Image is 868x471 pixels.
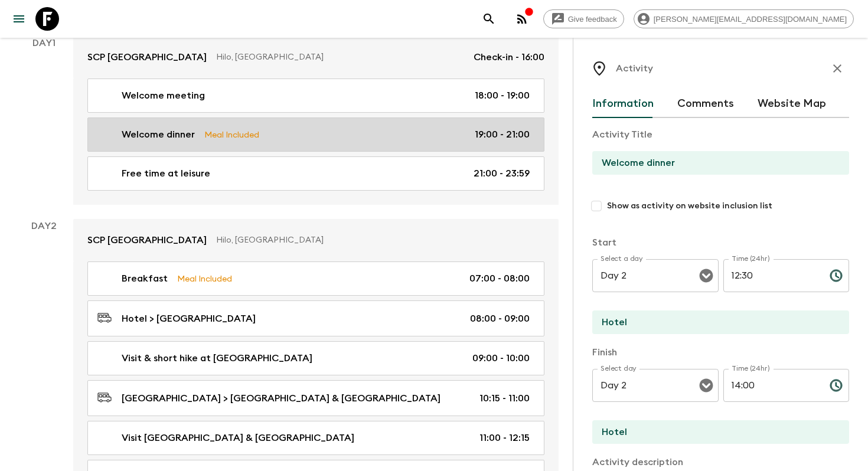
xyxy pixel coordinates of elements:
p: Activity [616,61,653,76]
p: Welcome meeting [122,89,205,103]
button: Comments [677,90,734,118]
a: SCP [GEOGRAPHIC_DATA]Hilo, [GEOGRAPHIC_DATA]Check-in - 16:00 [73,36,559,78]
label: Select day [601,364,637,374]
p: Start [592,235,849,250]
a: BreakfastMeal Included07:00 - 08:00 [87,261,544,296]
p: Visit & short hike at [GEOGRAPHIC_DATA] [122,351,312,365]
a: Give feedback [543,9,624,28]
label: Select a day [601,254,642,264]
p: 21:00 - 23:59 [474,166,530,181]
a: Welcome meeting18:00 - 19:00 [87,78,544,113]
button: Open [698,377,714,394]
input: hh:mm [723,369,820,402]
button: Open [698,267,714,284]
button: Information [592,90,654,118]
p: Breakfast [122,272,168,286]
p: Check-in - 16:00 [474,50,544,64]
p: Hotel > [GEOGRAPHIC_DATA] [122,312,256,326]
p: Activity description [592,455,849,469]
p: [GEOGRAPHIC_DATA] > [GEOGRAPHIC_DATA] & [GEOGRAPHIC_DATA] [122,391,440,405]
a: Visit & short hike at [GEOGRAPHIC_DATA]09:00 - 10:00 [87,341,544,375]
input: Start Location [592,310,840,334]
p: Meal Included [177,272,232,285]
button: Website Map [758,90,826,118]
a: Hotel > [GEOGRAPHIC_DATA]08:00 - 09:00 [87,300,544,336]
a: Free time at leisure21:00 - 23:59 [87,156,544,191]
span: [PERSON_NAME][EMAIL_ADDRESS][DOMAIN_NAME] [647,15,853,24]
button: Choose time, selected time is 12:30 PM [824,264,848,287]
p: Visit [GEOGRAPHIC_DATA] & [GEOGRAPHIC_DATA] [122,431,354,445]
input: E.g Hozuagawa boat tour [592,151,840,175]
p: 10:15 - 11:00 [479,391,530,405]
input: hh:mm [723,259,820,292]
label: Time (24hr) [732,254,770,264]
a: Welcome dinnerMeal Included19:00 - 21:00 [87,117,544,152]
p: Welcome dinner [122,127,195,142]
span: Give feedback [562,15,624,24]
p: 07:00 - 08:00 [469,272,530,286]
button: Choose time, selected time is 2:00 PM [824,374,848,397]
p: Day 1 [14,36,73,50]
p: 08:00 - 09:00 [470,312,530,326]
p: Free time at leisure [122,166,210,181]
button: menu [7,7,31,31]
p: SCP [GEOGRAPHIC_DATA] [87,233,207,247]
span: Show as activity on website inclusion list [607,200,772,212]
input: End Location (leave blank if same as Start) [592,420,840,444]
a: SCP [GEOGRAPHIC_DATA]Hilo, [GEOGRAPHIC_DATA] [73,219,559,261]
p: 09:00 - 10:00 [472,351,530,365]
p: Meal Included [204,128,259,141]
a: [GEOGRAPHIC_DATA] > [GEOGRAPHIC_DATA] & [GEOGRAPHIC_DATA]10:15 - 11:00 [87,380,544,416]
p: Hilo, [GEOGRAPHIC_DATA] [216,51,464,63]
div: [PERSON_NAME][EMAIL_ADDRESS][DOMAIN_NAME] [634,9,854,28]
button: search adventures [477,7,501,31]
label: Time (24hr) [732,364,770,374]
p: Day 2 [14,219,73,233]
p: SCP [GEOGRAPHIC_DATA] [87,50,207,64]
p: 18:00 - 19:00 [475,89,530,103]
p: Finish [592,345,849,359]
p: Hilo, [GEOGRAPHIC_DATA] [216,234,535,246]
a: Visit [GEOGRAPHIC_DATA] & [GEOGRAPHIC_DATA]11:00 - 12:15 [87,421,544,455]
p: 11:00 - 12:15 [479,431,530,445]
p: 19:00 - 21:00 [475,127,530,142]
p: Activity Title [592,127,849,142]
